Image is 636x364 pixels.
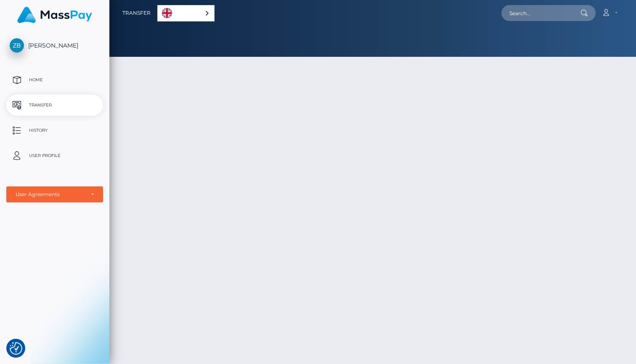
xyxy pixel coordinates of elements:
aside: Language selected: English [157,5,215,21]
span: [PERSON_NAME] [6,42,103,49]
button: Consent Preferences [10,342,22,355]
a: Home [6,69,103,90]
p: User Profile [10,149,100,162]
div: User Agreements [16,191,85,198]
p: Transfer [10,99,100,112]
img: Revisit consent button [10,342,22,355]
input: Search... [501,5,580,21]
img: MassPay [17,7,92,23]
a: Transfer [122,4,151,22]
div: Language [157,5,215,21]
p: History [10,124,100,137]
a: History [6,120,103,141]
button: User Agreements [6,186,103,202]
p: Home [10,74,100,86]
a: User Profile [6,145,103,166]
a: Transfer [6,95,103,116]
a: English [158,5,214,21]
